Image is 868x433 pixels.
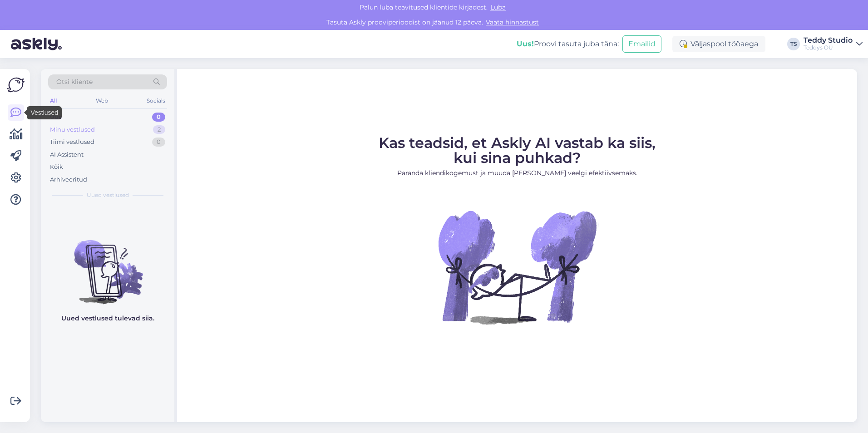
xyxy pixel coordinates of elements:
div: TS [787,38,800,50]
div: Socials [145,95,167,107]
div: Väljaspool tööaega [672,36,765,52]
a: Teddy StudioTeddys OÜ [804,37,863,51]
img: No chats [41,224,174,305]
img: Askly Logo [7,76,25,93]
div: All [48,95,59,107]
div: Teddys OÜ [804,44,853,51]
div: Kõik [50,162,63,172]
div: Vestlused [27,106,62,119]
span: Luba [488,3,508,11]
div: Web [94,95,110,107]
span: Uued vestlused [87,191,129,199]
span: Otsi kliente [56,77,93,87]
span: Kas teadsid, et Askly AI vastab ka siis, kui sina puhkad? [379,134,656,167]
div: AI Assistent [50,150,84,159]
p: Uued vestlused tulevad siia. [61,314,154,323]
div: Teddy Studio [804,37,853,44]
b: Uus! [517,39,534,48]
div: 2 [153,125,165,134]
div: 0 [152,138,165,147]
div: Proovi tasuta juba täna: [517,39,619,49]
div: Minu vestlused [50,125,95,134]
p: Paranda kliendikogemust ja muuda [PERSON_NAME] veelgi efektiivsemaks. [379,168,656,178]
img: No Chat active [435,185,599,349]
a: Vaata hinnastust [483,18,542,26]
button: Emailid [622,35,661,53]
div: 0 [152,113,165,122]
div: Tiimi vestlused [50,138,94,147]
div: Arhiveeritud [50,175,87,184]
